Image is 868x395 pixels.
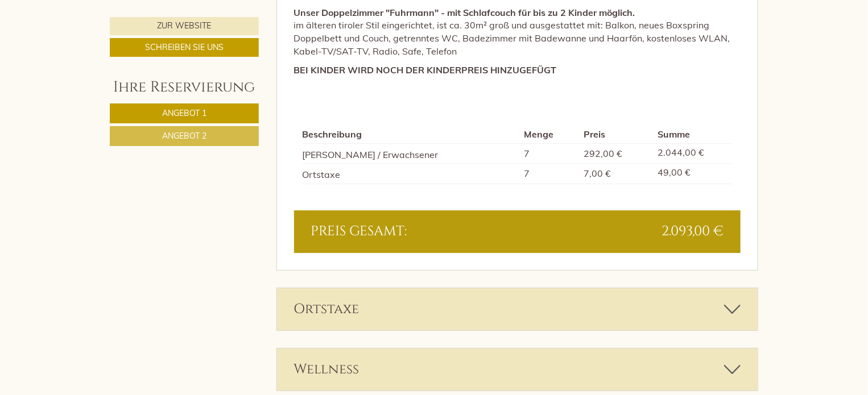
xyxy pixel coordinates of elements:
[303,222,518,241] div: Preis gesamt:
[110,38,259,57] a: Schreiben Sie uns
[653,164,732,184] td: 49,00 €
[584,168,611,179] span: 7,00 €
[294,64,557,76] strong: BEI KINDER WIRD NOCH DER KINDERPREIS HINZUGEFÜGT
[303,126,520,143] th: Beschreibung
[579,126,653,143] th: Preis
[584,148,622,159] span: 292,00 €
[110,77,259,98] div: Ihre Reservierung
[519,126,579,143] th: Menge
[519,164,579,184] td: 7
[653,143,732,164] td: 2.044,00 €
[653,126,732,143] th: Summe
[277,288,758,330] div: Ortstaxe
[303,143,520,164] td: [PERSON_NAME] / Erwachsener
[277,348,758,390] div: Wellness
[294,7,635,18] strong: Unser Doppelzimmer "Fuhrmann" - mit Schlafcouch für bis zu 2 Kinder möglich.
[303,164,520,184] td: Ortstaxe
[162,108,206,118] span: Angebot 1
[294,6,741,58] p: im älteren tiroler Stil eingerichtet, ist ca. 30m² groß und ausgestattet mit: Balkon, neues Boxsp...
[110,17,259,35] a: Zur Website
[162,131,206,141] span: Angebot 2
[519,143,579,164] td: 7
[662,222,724,241] span: 2.093,00 €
